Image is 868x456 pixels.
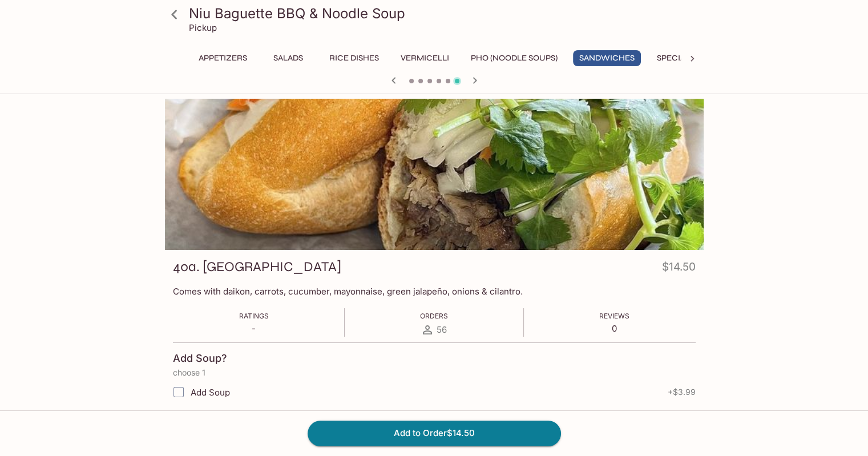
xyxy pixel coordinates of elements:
[192,50,253,66] button: Appetizers
[239,312,269,320] span: Ratings
[394,50,455,66] button: Vermicelli
[308,421,561,446] button: Add to Order$14.50
[165,99,704,250] div: 40a. Brisket
[189,22,217,33] p: Pickup
[437,324,447,335] span: 56
[573,50,641,66] button: Sandwiches
[599,323,629,334] p: 0
[420,312,448,320] span: Orders
[465,50,564,66] button: Pho (Noodle Soups)
[650,50,701,66] button: Specials
[191,387,230,398] span: Add Soup
[173,352,227,365] h4: Add Soup?
[173,368,696,377] p: choose 1
[599,312,629,320] span: Reviews
[668,388,696,397] span: + $3.99
[189,5,699,22] h3: Niu Baguette BBQ & Noodle Soup
[173,258,341,276] h3: 40a. [GEOGRAPHIC_DATA]
[662,258,696,280] h4: $14.50
[239,323,269,334] p: -
[173,286,696,297] p: Comes with daikon, carrots, cucumber, mayonnaise, green jalapeño, onions & cilantro.
[323,50,385,66] button: Rice Dishes
[263,50,314,66] button: Salads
